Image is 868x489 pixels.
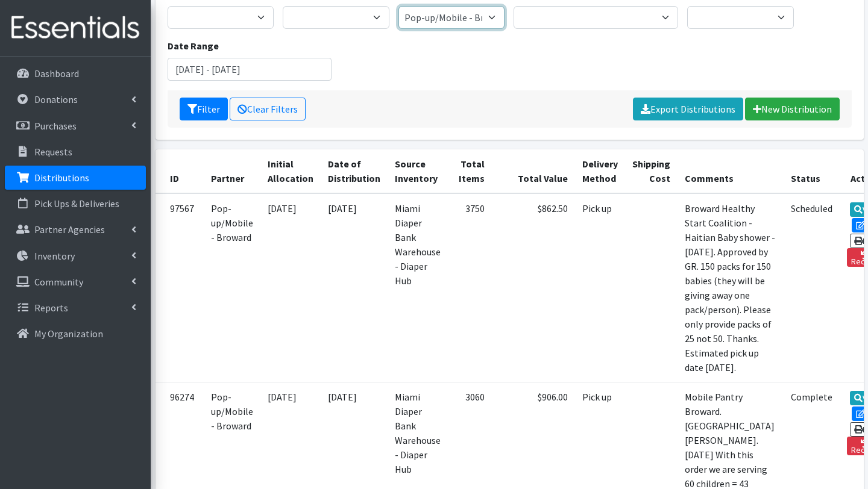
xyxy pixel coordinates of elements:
p: Inventory [34,250,75,262]
p: My Organization [34,328,103,340]
p: Distributions [34,172,89,184]
a: Distributions [5,166,146,190]
p: Pick Ups & Deliveries [34,198,119,210]
a: Community [5,270,146,294]
a: Requests [5,140,146,164]
a: Export Distributions [633,98,743,120]
p: Donations [34,93,78,105]
button: Filter [180,98,228,120]
a: Dashboard [5,61,146,86]
td: [DATE] [260,193,321,382]
p: Requests [34,146,72,158]
p: Purchases [34,120,77,132]
p: Dashboard [34,67,79,79]
a: Reports [5,296,146,320]
td: Pick up [575,193,625,382]
p: Community [34,276,83,288]
th: Total Items [448,149,492,193]
th: Partner [204,149,260,193]
p: Partner Agencies [34,223,105,235]
td: Miami Diaper Bank Warehouse - Diaper Hub [388,193,448,382]
a: Donations [5,87,146,111]
th: Date of Distribution [321,149,388,193]
th: Shipping Cost [625,149,678,193]
a: Purchases [5,114,146,138]
a: My Organization [5,322,146,346]
label: Date Range [168,39,219,53]
th: Delivery Method [575,149,625,193]
a: Partner Agencies [5,217,146,241]
td: $862.50 [492,193,575,382]
td: Scheduled [784,193,840,382]
th: Initial Allocation [260,149,321,193]
a: Clear Filters [230,98,306,120]
td: [DATE] [321,193,388,382]
th: Total Value [492,149,575,193]
td: Broward Healthy Start Coalition - Haitian Baby shower - [DATE]. Approved by GR. 150 packs for 150... [678,193,784,382]
th: Status [784,149,840,193]
input: January 1, 2011 - December 31, 2011 [168,58,332,81]
th: Comments [678,149,784,193]
th: Source Inventory [388,149,448,193]
a: New Distribution [745,98,840,120]
td: 97567 [156,193,204,382]
img: HumanEssentials [5,8,146,48]
th: ID [156,149,204,193]
td: 3750 [448,193,492,382]
a: Inventory [5,244,146,268]
p: Reports [34,302,68,314]
td: Pop-up/Mobile - Broward [204,193,260,382]
a: Pick Ups & Deliveries [5,192,146,216]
